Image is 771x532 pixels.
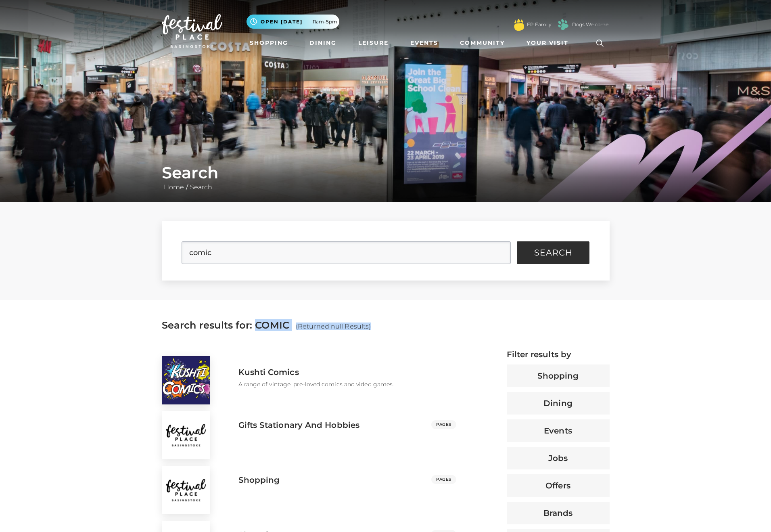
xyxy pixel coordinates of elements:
a: shopping Shopping PAGES [156,459,462,514]
h3: Shopping [238,475,280,485]
p: A range of vintage, pre-loved comics and video games. [238,380,456,388]
a: Dining [306,36,340,50]
a: Community [457,36,508,50]
a: Shopping [247,36,291,50]
a: Your Visit [523,36,576,50]
a: Events [407,36,441,50]
button: Shopping [507,364,610,387]
h4: Filter results by [507,350,610,359]
input: Search Site [182,241,511,264]
span: 11am-5pm [313,18,337,25]
a: Kushti Comics A range of vintage, pre-loved comics and video games. [156,350,462,404]
span: Search [534,249,573,257]
a: FP Family [527,21,551,28]
span: PAGES [431,420,456,429]
button: Open [DATE] 11am-5pm [247,15,339,29]
span: Your Visit [527,39,568,47]
span: Open [DATE] [261,18,303,25]
h3: Kushti Comics [238,367,299,377]
a: Home [162,183,186,191]
button: Dining [507,392,610,415]
span: Search results for: COMIC [162,319,290,331]
span: (Returned null Results) [296,323,371,330]
button: Brands [507,502,610,524]
button: Search [517,241,589,264]
a: Dogs Welcome! [572,21,610,28]
img: shopping [162,466,210,514]
a: Search [188,183,214,191]
div: / [156,163,616,192]
img: gifts stationary and hobbies [162,411,210,459]
a: Leisure [355,36,392,50]
img: Festival Place Logo [162,14,222,48]
a: gifts stationary and hobbies Gifts Stationary And Hobbies PAGES [156,404,462,459]
button: Events [507,419,610,442]
button: Jobs [507,447,610,469]
h1: Search [162,163,610,182]
span: PAGES [431,475,456,484]
h3: Gifts Stationary And Hobbies [238,420,360,430]
button: Offers [507,474,610,497]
